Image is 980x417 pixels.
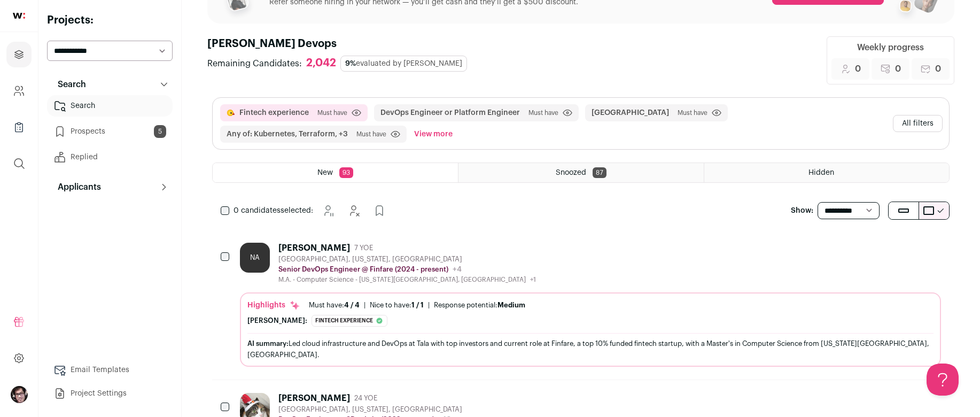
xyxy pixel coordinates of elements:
span: 93 [339,167,353,178]
h1: [PERSON_NAME] Devops [207,36,473,51]
div: [GEOGRAPHIC_DATA], [US_STATE], [GEOGRAPHIC_DATA] [278,405,462,414]
div: evaluated by [PERSON_NAME] [340,56,467,72]
a: Replied [47,146,173,168]
button: Search [47,74,173,95]
div: [PERSON_NAME]: [247,316,307,325]
a: Company Lists [6,114,32,140]
button: Snooze [317,200,339,221]
span: Must have [678,109,707,117]
span: 7 YOE [354,244,373,252]
button: Fintech experience [239,107,309,118]
button: DevOps Engineer or Platform Engineer [380,107,520,118]
button: Add to Prospects [369,200,390,221]
span: Hidden [808,169,834,176]
div: 2,042 [306,57,336,70]
div: M.A. - Computer Science - [US_STATE][GEOGRAPHIC_DATA], [GEOGRAPHIC_DATA] [278,275,536,284]
button: Open dropdown [11,386,28,403]
a: Prospects5 [47,121,173,142]
a: Project Settings [47,383,173,404]
ul: | | [309,301,525,310]
div: NA [240,243,270,273]
div: Weekly progress [857,41,924,54]
span: 87 [593,167,606,178]
span: 9% [345,60,356,67]
img: 1909781-medium_jpg [11,386,28,403]
button: All filters [893,115,943,132]
a: Company and ATS Settings [6,78,32,104]
p: Applicants [51,181,101,194]
button: Hide [343,200,364,221]
img: wellfound-shorthand-0d5821cbd27db2630d0214b213865d53afaa358527fdda9d0ea32b1df1b89c2c.svg [13,13,25,19]
span: New [317,169,333,176]
span: +1 [530,276,536,283]
span: selected: [234,205,313,216]
span: Must have [528,109,558,117]
div: Led cloud infrastructure and DevOps at Tala with top investors and current role at Finfare, a top... [247,338,934,360]
div: Response potential: [434,301,525,310]
span: 1 / 1 [411,302,424,308]
iframe: Help Scout Beacon - Open [927,364,959,396]
a: Hidden [704,163,949,182]
div: [PERSON_NAME] [278,393,350,404]
span: 0 candidates [234,207,281,214]
h2: Projects: [47,13,173,28]
span: 4 / 4 [344,302,360,308]
span: Snoozed [556,169,586,176]
button: View more [412,126,455,143]
span: Must have [356,130,386,138]
span: +4 [453,266,462,273]
p: Show: [791,205,813,216]
span: 0 [855,63,861,75]
div: [PERSON_NAME] [278,243,350,253]
span: 5 [154,125,166,138]
a: Email Templates [47,359,173,381]
div: [GEOGRAPHIC_DATA], [US_STATE], [GEOGRAPHIC_DATA] [278,255,536,264]
p: Senior DevOps Engineer @ Finfare (2024 - present) [278,265,448,274]
div: Must have: [309,301,360,310]
div: Fintech experience [312,315,387,327]
p: Search [51,78,86,91]
a: Snoozed 87 [458,163,703,182]
span: 0 [895,63,901,75]
span: Must have [317,109,347,117]
button: [GEOGRAPHIC_DATA] [592,107,669,118]
span: Medium [497,302,525,308]
a: NA [PERSON_NAME] 7 YOE [GEOGRAPHIC_DATA], [US_STATE], [GEOGRAPHIC_DATA] Senior DevOps Engineer @ ... [240,243,941,367]
span: 0 [935,63,941,75]
div: Highlights [247,300,300,311]
a: Search [47,95,173,117]
span: 24 YOE [354,394,377,403]
button: Any of: Kubernetes, Terraform, +3 [227,129,348,140]
button: Applicants [47,176,173,198]
span: AI summary: [247,340,289,347]
span: Remaining Candidates: [207,57,302,70]
div: Nice to have: [370,301,424,310]
a: Projects [6,42,32,67]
